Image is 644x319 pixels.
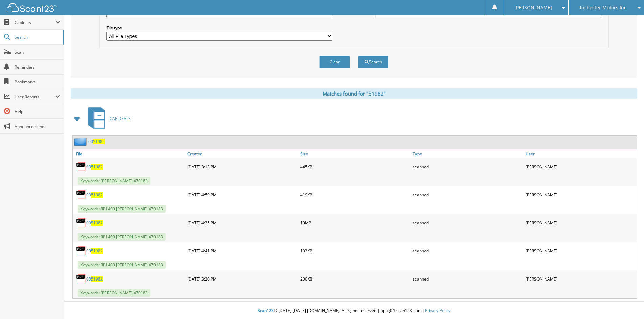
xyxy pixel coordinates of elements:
[524,272,637,286] div: [PERSON_NAME]
[74,137,88,146] img: folder2.png
[106,25,332,31] label: File type
[7,3,57,12] img: scan123-logo-white.svg
[76,218,86,228] img: PDF.png
[86,192,103,198] a: 0051982
[411,272,524,286] div: scanned
[186,160,299,174] div: [DATE] 3:13 PM
[91,276,103,282] span: 51982
[86,276,103,282] a: 0051982
[411,216,524,230] div: scanned
[358,56,388,68] button: Search
[610,287,644,319] iframe: Chat Widget
[425,308,450,313] a: Privacy Policy
[78,261,166,269] span: Keywords: RP1400 [PERSON_NAME] 470183
[186,188,299,202] div: [DATE] 4:59 PM
[15,94,55,100] span: User Reports
[91,248,103,254] span: 51982
[15,109,60,114] span: Help
[186,244,299,258] div: [DATE] 4:41 PM
[299,188,411,202] div: 419KB
[524,188,637,202] div: [PERSON_NAME]
[76,274,86,284] img: PDF.png
[411,244,524,258] div: scanned
[76,190,86,200] img: PDF.png
[411,149,524,158] a: Type
[76,162,86,172] img: PDF.png
[15,124,60,129] span: Announcements
[78,205,166,213] span: Keywords: RP1400 [PERSON_NAME] 470183
[186,272,299,286] div: [DATE] 3:20 PM
[319,56,350,68] button: Clear
[110,116,131,122] span: CAR DEALS
[299,149,411,158] a: Size
[78,233,166,241] span: Keywords: RP1400 [PERSON_NAME] 470183
[411,160,524,174] div: scanned
[15,64,60,70] span: Reminders
[73,149,186,158] a: File
[84,105,131,132] a: CAR DEALS
[78,289,150,297] span: Keywords: [PERSON_NAME] 470183
[524,160,637,174] div: [PERSON_NAME]
[86,164,103,170] a: 0051982
[186,149,299,158] a: Created
[91,164,103,170] span: 51982
[258,308,274,313] span: Scan123
[86,220,103,226] a: 0051982
[86,248,103,254] a: 0051982
[76,246,86,256] img: PDF.png
[93,139,105,144] span: 51982
[64,302,644,319] div: © [DATE]-[DATE] [DOMAIN_NAME]. All rights reserved | appg04-scan123-com |
[514,6,552,10] span: [PERSON_NAME]
[91,220,103,226] span: 51982
[15,79,60,85] span: Bookmarks
[411,188,524,202] div: scanned
[78,177,150,185] span: Keywords: [PERSON_NAME] 470183
[91,192,103,198] span: 51982
[186,216,299,230] div: [DATE] 4:35 PM
[15,49,60,55] span: Scan
[71,88,637,99] div: Matches found for "51982"
[15,20,55,25] span: Cabinets
[88,139,105,144] a: 0051982
[524,149,637,158] a: User
[524,216,637,230] div: [PERSON_NAME]
[299,216,411,230] div: 10MB
[299,272,411,286] div: 200KB
[299,244,411,258] div: 193KB
[524,244,637,258] div: [PERSON_NAME]
[299,160,411,174] div: 445KB
[578,6,628,10] span: Rochester Motors Inc.
[15,34,59,40] span: Search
